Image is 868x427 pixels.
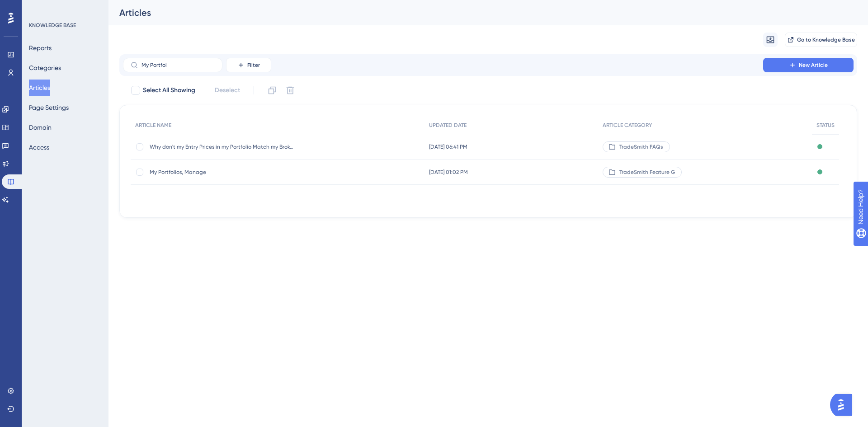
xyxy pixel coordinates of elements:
[619,169,675,176] span: TradeSmith Feature G
[21,2,57,13] span: Need Help?
[29,40,52,56] button: Reports
[29,119,52,136] button: Domain
[799,61,828,69] span: New Article
[429,122,467,129] span: UPDATED DATE
[29,99,69,116] button: Page Settings
[143,85,195,96] span: Select All Showing
[215,85,240,96] span: Deselect
[830,391,857,418] iframe: UserGuiding AI Assistant Launcher
[29,139,49,155] button: Access
[619,143,663,150] span: TradeSmith FAQs
[207,82,248,99] button: Deselect
[247,61,260,69] span: Filter
[816,122,835,129] span: STATUS
[29,80,50,96] button: Articles
[150,169,294,176] span: My Portfolios, Manage
[763,58,854,72] button: New Article
[29,60,61,76] button: Categories
[119,6,835,19] div: Articles
[150,143,294,150] span: Why don't my Entry Prices in my Portfolio Match my Broker?
[226,58,271,72] button: Filter
[785,33,857,47] button: Go to Knowledge Base
[429,169,468,176] span: [DATE] 01:02 PM
[429,143,467,150] span: [DATE] 06:41 PM
[603,122,652,129] span: ARTICLE CATEGORY
[29,22,76,29] div: KNOWLEDGE BASE
[135,122,171,129] span: ARTICLE NAME
[142,62,215,68] input: Search
[797,36,855,43] span: Go to Knowledge Base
